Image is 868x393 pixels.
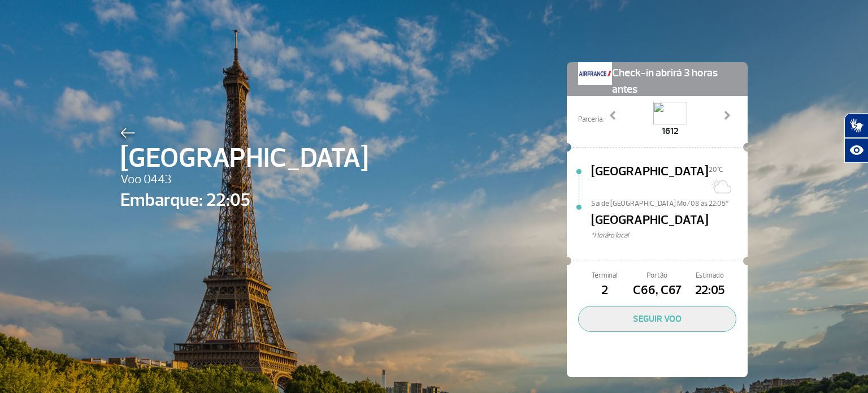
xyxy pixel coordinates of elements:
[612,62,736,98] span: Check-in abrirá 3 horas antes
[844,113,868,138] button: Abrir tradutor de língua de sinais.
[709,165,723,174] span: 20°C
[120,187,368,214] span: Embarque: 22:05
[844,138,868,163] button: Abrir recursos assistivos.
[578,306,736,332] button: SEGUIR VOO
[591,211,709,230] span: [GEOGRAPHIC_DATA]
[653,124,687,138] span: 1612
[591,162,709,198] span: [GEOGRAPHIC_DATA]
[631,270,683,281] span: Portão
[578,281,631,300] span: 2
[631,281,683,300] span: C66, C67
[591,198,748,206] span: Sai de [GEOGRAPHIC_DATA] Mo/08 às 22:05*
[709,175,731,197] img: Sol com algumas nuvens
[684,270,736,281] span: Estimado
[684,281,736,300] span: 22:05
[578,270,631,281] span: Terminal
[578,114,604,125] span: Parceria:
[844,113,868,163] div: Plugin de acessibilidade da Hand Talk.
[591,230,748,241] span: *Horáro local
[120,170,368,189] span: Voo 0443
[120,138,368,179] span: [GEOGRAPHIC_DATA]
